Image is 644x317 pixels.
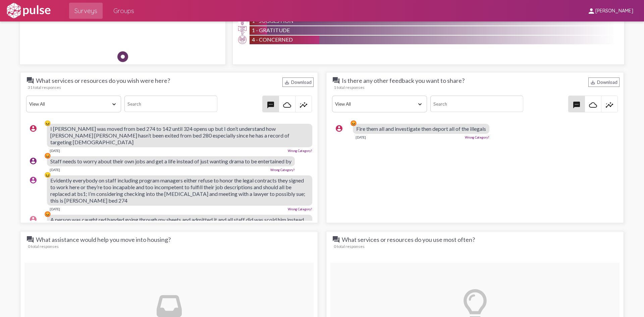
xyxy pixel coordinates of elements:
mat-icon: question_answer [332,235,340,244]
span: I [PERSON_NAME] was moved from bed 274 to 142 until 324 opens up but I don’t understand how [PERS... [50,125,289,145]
span: What assistance would help you move into housing? [26,235,171,244]
mat-icon: account_circle [29,157,37,165]
mat-icon: account_circle [29,215,37,223]
a: Surveys [69,3,103,19]
img: Concerned [238,36,247,44]
a: Wrong Category? [465,136,489,139]
span: A person was caught red handed going through my sheets and admitted it and all staff did was scol... [50,216,304,236]
span: 4 - Concerned [252,36,293,43]
mat-icon: Download [284,80,289,85]
input: Search [430,96,523,112]
mat-icon: account_circle [335,124,343,133]
span: 1 - Gratitude [252,27,290,33]
mat-icon: textsms [267,101,275,109]
div: 😖 [44,120,51,126]
a: Wrong Category? [288,149,312,153]
span: Groups [113,5,134,17]
a: Groups [108,3,140,19]
img: white-logo.svg [5,2,52,19]
div: 31 total responses [28,85,314,90]
div: 😡 [44,211,51,217]
div: [DATE] [50,207,60,211]
mat-icon: question_answer [26,76,34,85]
mat-icon: account_circle [29,176,37,184]
div: [DATE] [356,135,366,139]
span: Is there any other feedback you want to share? [332,76,465,85]
div: 0 total responses [28,244,314,249]
span: What services or resources do you wish were here? [26,76,170,85]
div: Download [282,77,314,87]
a: Wrong Category? [288,207,312,211]
mat-icon: cloud_queue [283,101,291,109]
mat-icon: question_answer [332,76,340,85]
div: 😖 [44,171,51,178]
span: Staff needs to worry about their own jobs and get a life instead of just wanting drama to be ente... [50,158,291,164]
div: 0 total responses [334,244,620,249]
mat-icon: cloud_queue [589,101,597,109]
mat-icon: person [587,7,595,15]
a: Wrong Category? [270,168,295,172]
input: Search [124,96,217,112]
mat-icon: insights [300,101,308,109]
div: 😡 [350,120,357,126]
mat-icon: insights [605,101,613,109]
span: [PERSON_NAME] [595,8,633,14]
img: Gratitude [238,26,247,35]
div: 😡 [44,152,51,159]
div: 1 total responses [334,85,620,90]
mat-icon: textsms [573,101,581,109]
mat-icon: Download [590,80,595,85]
span: Surveys [74,5,97,17]
mat-icon: question_answer [26,235,34,244]
span: What services or resources do you use most often? [332,235,475,244]
mat-icon: account_circle [29,124,37,133]
button: [PERSON_NAME] [582,4,639,17]
div: [DATE] [50,168,60,172]
span: Evidently everybody on staff including program managers either refuse to honor the legal contract... [50,177,305,204]
div: Download [588,77,620,87]
div: [DATE] [50,149,60,153]
span: Fire them all and investigate then deport all of the illegals [356,125,486,132]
